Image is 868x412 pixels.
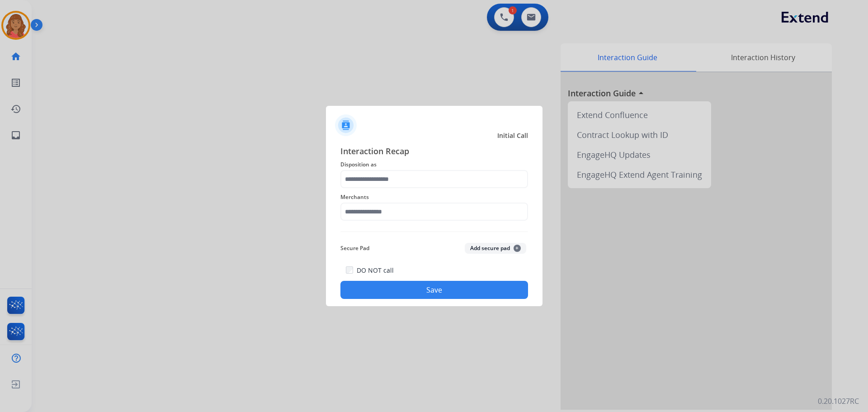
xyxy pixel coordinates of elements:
p: 0.20.1027RC [818,396,859,407]
label: DO NOT call [357,266,394,275]
img: contactIcon [335,114,357,136]
span: Initial Call [497,131,528,140]
span: Merchants [340,192,528,203]
img: contact-recap-line.svg [340,232,528,232]
span: Disposition as [340,159,528,170]
button: Save [340,281,528,299]
span: Interaction Recap [340,145,528,159]
span: Secure Pad [340,243,369,254]
span: + [514,245,521,252]
button: Add secure pad+ [465,243,526,254]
